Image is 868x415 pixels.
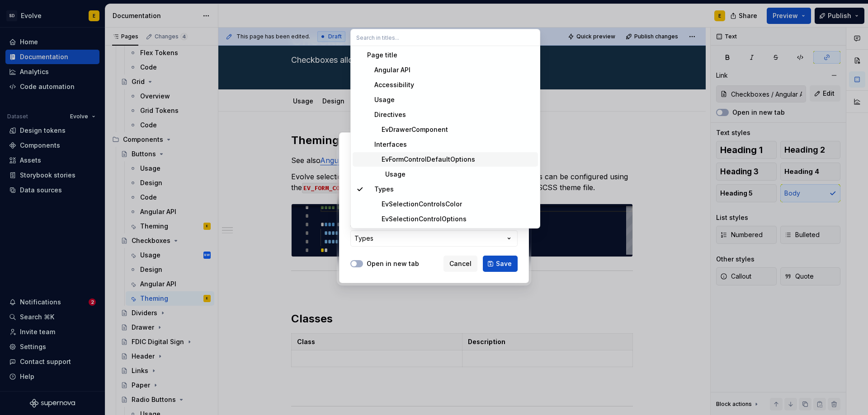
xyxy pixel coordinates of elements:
div: Angular API [367,65,410,75]
div: Accessibility [367,80,414,89]
div: Search in titles... [351,46,540,228]
div: EvFormControlDefaultOptions [367,155,475,164]
div: EvDrawerComponent [367,125,448,134]
div: Directives [367,110,406,119]
div: Page title [367,51,397,60]
div: Interfaces [367,140,407,149]
div: EvSelectionControlOptions [367,214,467,224]
div: Usage [367,170,406,179]
input: Search in titles... [351,29,540,46]
div: Usage [367,95,395,104]
div: Types [367,185,394,194]
div: EvSelectionControlsColor [367,200,462,209]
